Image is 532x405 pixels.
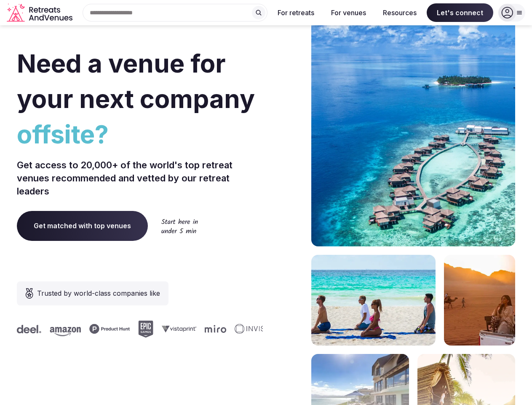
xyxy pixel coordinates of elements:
svg: Retreats and Venues company logo [7,3,74,22]
button: For venues [324,3,373,22]
svg: Vistaprint company logo [162,325,196,332]
a: Get matched with top venues [17,211,148,240]
svg: Invisible company logo [235,324,281,334]
p: Get access to 20,000+ of the world's top retreat venues recommended and vetted by our retreat lea... [17,159,263,197]
img: woman sitting in back of truck with camels [444,255,515,346]
svg: Miro company logo [205,325,226,333]
span: Let's connect [427,3,493,22]
span: Need a venue for your next company [17,48,255,114]
img: yoga on tropical beach [311,255,436,346]
svg: Epic Games company logo [138,321,153,337]
a: Visit the homepage [7,3,74,22]
button: Resources [376,3,423,22]
span: Trusted by world-class companies like [37,288,160,298]
span: offsite? [17,116,263,152]
svg: Deel company logo [17,325,41,333]
button: For retreats [271,3,321,22]
img: Start here in under 5 min [161,219,198,233]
